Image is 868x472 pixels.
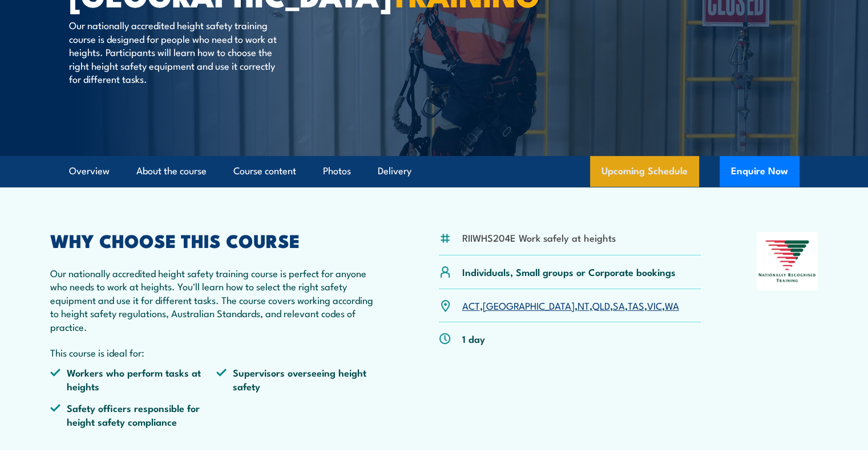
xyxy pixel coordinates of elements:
a: NT [578,298,590,312]
p: This course is ideal for: [50,346,383,359]
li: Safety officers responsible for height safety compliance [50,401,217,428]
a: About the course [136,156,207,186]
a: WA [665,298,679,312]
a: [GEOGRAPHIC_DATA] [483,298,575,312]
p: , , , , , , , [462,299,679,312]
h2: WHY CHOOSE THIS COURSE [50,232,383,248]
a: SA [613,298,625,312]
a: VIC [647,298,662,312]
li: Supervisors overseeing height safety [216,366,383,393]
p: Our nationally accredited height safety training course is perfect for anyone who needs to work a... [50,266,383,333]
p: Individuals, Small groups or Corporate bookings [462,265,676,278]
p: Our nationally accredited height safety training course is designed for people who need to work a... [69,18,277,85]
a: Delivery [378,156,411,186]
a: Overview [69,156,110,186]
a: ACT [462,298,480,312]
a: QLD [592,298,610,312]
button: Enquire Now [720,156,800,187]
a: TAS [628,298,644,312]
a: Course content [233,156,296,186]
li: Workers who perform tasks at heights [50,366,217,393]
img: Nationally Recognised Training logo. [757,232,818,290]
li: RIIWHS204E Work safely at heights [462,231,616,244]
a: Photos [323,156,351,186]
a: Upcoming Schedule [590,156,699,187]
p: 1 day [462,332,485,345]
